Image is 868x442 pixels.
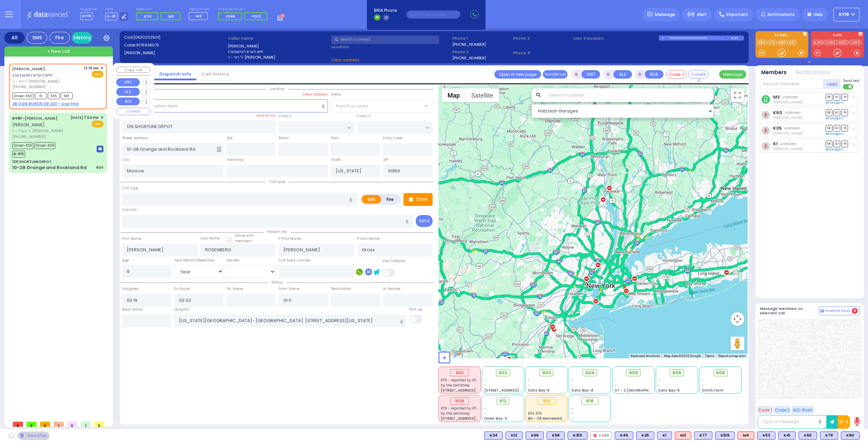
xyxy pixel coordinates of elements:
[526,432,544,440] div: K69
[833,94,840,100] span: SO
[47,48,70,55] span: + New call
[820,432,838,440] div: K79
[484,383,486,388] span: -
[839,12,849,18] span: KY18
[12,128,68,134] span: ר' בערל - ר' [PERSON_NAME]
[506,432,523,440] div: BLS
[122,207,137,213] label: Call Info
[823,79,841,89] button: +Add
[96,165,103,170] div: RSV
[34,142,55,149] span: Driver-K34
[675,432,691,440] div: ALS
[4,32,25,44] div: All
[571,378,573,383] span: -
[92,71,103,78] span: EMS
[61,92,73,99] span: M3
[837,40,848,45] a: FD21
[92,121,103,127] span: EMS
[636,432,654,440] div: BLS
[48,92,60,99] span: K35
[528,416,566,421] span: BG - 29 Merriewold S.
[383,135,402,141] label: Entry Code
[12,115,25,121] span: KY61 -
[484,432,503,440] div: K34
[841,94,848,100] span: TR
[513,50,571,56] span: Phone 4
[545,88,714,102] input: Search location
[27,10,72,19] img: Logo
[542,370,551,376] span: 903
[266,179,289,184] span: Call type
[252,14,261,19] span: FD13
[122,157,129,163] label: City
[694,432,712,440] div: K77
[383,157,388,163] label: ZIP
[450,369,469,377] div: 901
[761,69,787,77] button: Members
[116,67,151,73] button: Copy call
[144,14,152,19] span: K24
[12,134,46,139] span: [PHONE_NUMBER]
[716,370,725,376] span: 908
[362,195,381,204] label: EMS
[122,258,129,263] label: Age
[568,432,588,440] div: BLS
[843,83,854,90] label: Turn off text
[774,406,791,414] button: Code 2
[672,370,682,376] span: 906
[235,238,252,244] span: members
[67,422,77,427] span: 0
[80,7,97,12] label: Dispatcher
[537,397,556,405] div: 913
[814,12,823,18] span: Help
[97,146,103,152] img: message-box.svg
[593,434,597,437] img: red-radio-icon.svg
[303,92,328,97] label: Clear address
[440,350,462,358] a: Open this area in Google Maps (opens a new window)
[442,88,466,102] button: Show street map
[841,141,848,147] span: TR
[841,109,848,116] span: TR
[136,7,183,12] label: Night unit
[760,307,819,315] h5: Message members on selected call
[441,406,478,411] span: KY9 - reported by KY9
[452,49,511,55] span: Phone 2
[826,101,844,105] a: Send again
[12,72,53,78] span: חיים הערש ראזענבערג
[228,55,329,60] label: ר' דוד - ר' [PERSON_NAME]
[256,113,276,118] label: Save as POI
[267,86,288,91] span: Location
[228,49,329,55] label: חיים הערש ראזענבערג
[773,100,803,105] span: Chananya Indig
[441,378,478,383] span: KY9 - reported by KY9
[768,12,795,18] span: Notifications
[100,65,103,71] span: ✕
[100,115,103,121] span: ✕
[526,432,544,440] div: BLS
[331,286,351,292] label: Destination
[235,233,254,238] small: Share with
[12,142,33,149] span: Driver-K33
[84,66,98,71] span: 12:19 AM
[200,236,220,241] label: Last Name
[13,422,23,427] span: 0
[494,70,541,79] a: Open in new page
[826,125,832,131] span: DR
[279,258,311,263] label: Call back number
[773,115,803,120] span: Shmiel Hoffman
[12,101,79,107] u: 26 VAN BUREN DR 201 - Use this
[615,388,665,393] span: AT - 2 [GEOGRAPHIC_DATA]
[715,432,735,440] div: K519
[773,94,780,100] a: M3
[94,422,104,427] span: 0
[826,132,844,136] a: Send again
[843,78,860,83] span: Send text
[571,411,609,416] div: -
[450,397,469,405] div: 909
[122,135,148,141] label: Street Address
[731,36,744,41] div: K-67
[452,42,486,47] label: [PHONE_NUMBER]
[819,307,860,315] button: Internal Chat 4
[226,157,243,163] label: Township
[174,314,407,327] input: Search hospital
